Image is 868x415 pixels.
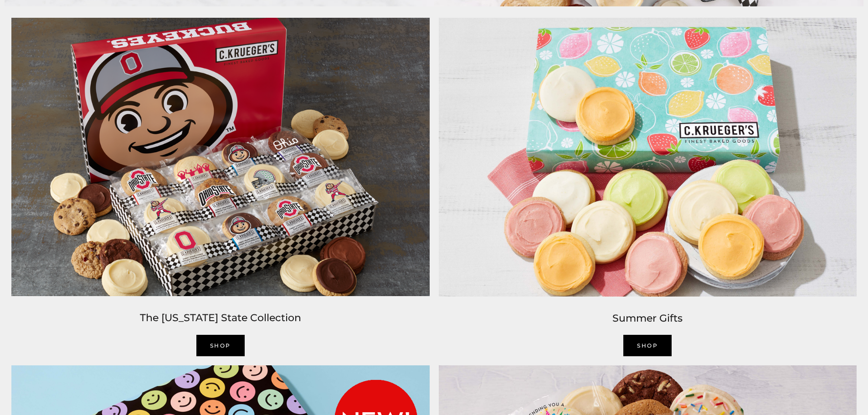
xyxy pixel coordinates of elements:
a: SHOP [196,335,245,356]
h2: The [US_STATE] State Collection [11,310,430,326]
a: SHOP [623,335,672,356]
h2: Summer Gifts [439,310,857,327]
img: C.Krueger’s image [7,13,434,301]
img: C.Krueger’s image [434,13,862,301]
